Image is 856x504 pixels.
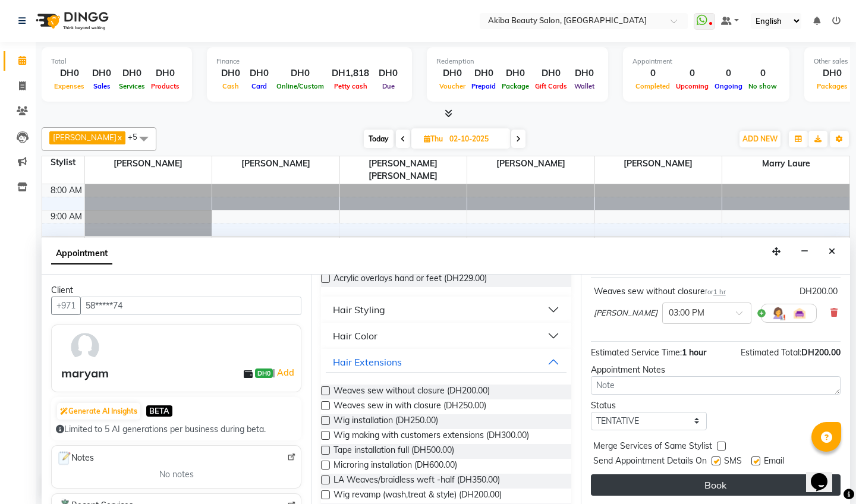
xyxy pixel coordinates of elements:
span: [PERSON_NAME] [53,133,117,142]
div: DH0 [216,67,245,80]
div: Hair Color [333,329,377,343]
span: DH200.00 [801,347,841,358]
span: Acrylic overlays hand or feet (DH229.00) [333,272,487,287]
div: DH0 [116,67,148,80]
div: DH0 [273,67,327,80]
div: Hair Extensions [333,355,402,369]
span: Ongoing [712,82,745,90]
span: Today [364,130,394,148]
img: Interior.png [792,306,807,320]
button: Generate AI Insights [57,403,140,420]
div: DH0 [245,67,273,80]
div: DH0 [499,67,532,80]
span: DH0 [255,368,273,378]
span: Notes [56,451,94,466]
div: Hair Styling [333,303,385,317]
div: 0 [712,67,745,80]
img: logo [30,4,112,37]
span: SMS [724,455,742,470]
span: 1 hour [682,347,706,358]
div: DH0 [436,67,468,80]
span: Services [116,82,148,90]
span: Expenses [51,82,87,90]
div: Total [51,56,182,67]
span: Completed [632,82,673,90]
a: Add [275,366,296,380]
button: +971 [51,297,81,315]
span: Estimated Total: [741,347,801,358]
span: Appointment [51,243,112,264]
div: 0 [673,67,712,80]
img: avatar [68,330,102,364]
div: Finance [216,56,402,67]
span: Tape installation full (DH500.00) [333,444,454,459]
span: No show [745,82,780,90]
div: 0 [745,67,780,80]
input: 2025-10-02 [446,130,505,148]
span: Packages [814,82,851,90]
span: Weaves sew without closure (DH200.00) [333,385,490,399]
span: Send Appointment Details On [593,455,707,470]
div: 0 [632,67,673,80]
div: DH0 [532,67,570,80]
span: [PERSON_NAME] [595,156,722,171]
div: Stylist [42,156,84,169]
span: Weaves sew in with closure (DH250.00) [333,399,486,414]
span: Wig installation (DH250.00) [333,414,438,429]
span: [PERSON_NAME] [594,307,657,319]
span: Cash [219,82,242,90]
div: DH0 [148,67,182,80]
button: Book [591,474,841,496]
a: x [117,133,122,142]
span: 1 hr [713,288,726,296]
span: Microring installation (DH600.00) [333,459,457,474]
div: Client [51,284,301,297]
span: [PERSON_NAME] [PERSON_NAME] [340,156,467,184]
span: Sales [90,82,114,90]
span: Prepaid [468,82,499,90]
div: Weaves sew without closure [594,285,726,298]
div: DH0 [468,67,499,80]
span: No notes [159,468,194,481]
button: Close [823,242,841,261]
span: Thu [421,134,446,143]
span: Online/Custom [273,82,327,90]
input: Search by Name/Mobile/Email/Code [80,297,301,315]
img: Hairdresser.png [771,306,785,320]
span: [PERSON_NAME] [85,156,212,171]
button: Hair Styling [326,299,566,320]
div: 10:00 AM [43,237,84,249]
span: Petty cash [331,82,370,90]
span: Merge Services of Same Stylist [593,440,712,455]
div: DH0 [51,67,87,80]
button: Hair Extensions [326,351,566,373]
div: DH0 [87,67,116,80]
span: Due [379,82,398,90]
span: Wig making with customers extensions (DH300.00) [333,429,529,444]
span: Gift Cards [532,82,570,90]
span: Package [499,82,532,90]
button: Hair Color [326,325,566,346]
div: Appointment [632,56,780,67]
div: DH1,818 [327,67,374,80]
span: Marry Laure [722,156,849,171]
span: ADD NEW [742,134,778,143]
span: | [273,366,296,380]
div: DH0 [374,67,402,80]
iframe: chat widget [806,456,844,492]
div: 8:00 AM [48,184,84,197]
span: LA Weaves/braidless weft -half (DH350.00) [333,474,500,489]
span: Email [764,455,784,470]
span: Wig revamp (wash,treat & style) (DH200.00) [333,489,502,503]
span: Estimated Service Time: [591,347,682,358]
div: DH200.00 [800,285,838,298]
span: Wallet [571,82,597,90]
div: DH0 [570,67,599,80]
div: Status [591,399,707,412]
div: DH0 [814,67,851,80]
span: +5 [128,132,146,141]
small: for [705,288,726,296]
span: Card [248,82,270,90]
div: maryam [61,364,109,382]
div: Redemption [436,56,599,67]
